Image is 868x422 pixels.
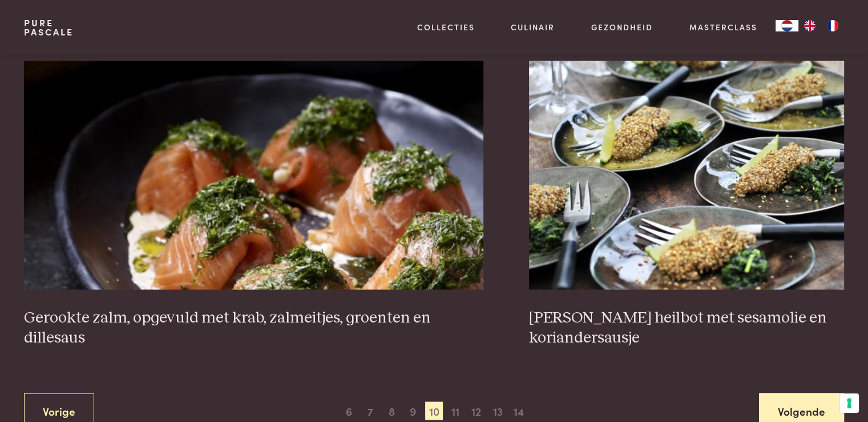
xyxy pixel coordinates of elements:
span: 6 [340,401,358,420]
h3: [PERSON_NAME] heilbot met sesamolie en koriandersausje [529,308,844,347]
ul: Language list [798,20,844,31]
span: 12 [467,401,486,420]
div: Language [776,20,798,31]
a: Gerookte zalm, opgevuld met krab, zalmeitjes, groenten en dillesaus Gerookte zalm, opgevuld met k... [24,61,483,347]
span: 7 [361,401,380,420]
span: 9 [403,401,422,420]
img: Rauwe heilbot met sesamolie en koriandersausje [529,61,844,289]
img: Gerookte zalm, opgevuld met krab, zalmeitjes, groenten en dillesaus [24,61,483,289]
span: 8 [382,401,401,420]
a: FR [821,20,844,31]
a: Gezondheid [591,21,653,33]
a: Culinair [511,21,555,33]
span: 10 [425,401,443,420]
span: 14 [510,401,528,420]
a: PurePascale [24,18,74,37]
a: NL [776,20,798,31]
span: 11 [446,401,465,420]
a: Masterclass [689,21,757,33]
span: 13 [488,401,507,420]
a: Rauwe heilbot met sesamolie en koriandersausje [PERSON_NAME] heilbot met sesamolie en koriandersa... [529,61,844,347]
h3: Gerookte zalm, opgevuld met krab, zalmeitjes, groenten en dillesaus [24,308,483,347]
a: Collecties [417,21,475,33]
aside: Language selected: Nederlands [776,20,844,31]
a: EN [798,20,821,31]
button: Uw voorkeuren voor toestemming voor trackingtechnologieën [839,393,859,413]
